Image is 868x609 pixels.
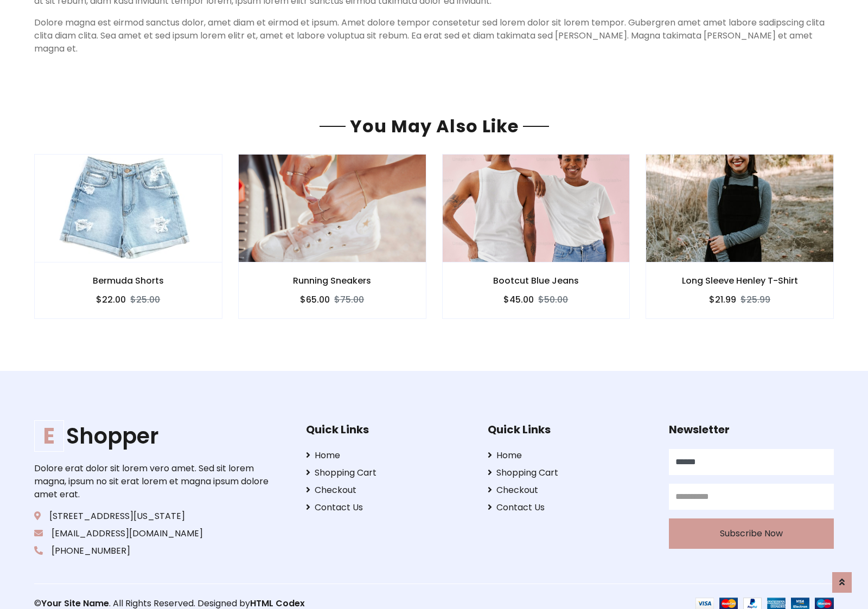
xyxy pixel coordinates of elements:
h6: $22.00 [96,294,126,305]
p: Dolore erat dolor sit lorem vero amet. Sed sit lorem magna, ipsum no sit erat lorem et magna ipsu... [34,462,272,501]
a: Running Sneakers $65.00$75.00 [238,154,426,318]
del: $25.00 [130,293,160,306]
a: EShopper [34,423,272,449]
h6: Long Sleeve Henley T-Shirt [646,275,833,286]
button: Subscribe Now [669,518,834,549]
a: Contact Us [306,501,471,514]
h6: Bootcut Blue Jeans [443,275,630,286]
h5: Newsletter [669,423,834,436]
a: Long Sleeve Henley T-Shirt $21.99$25.99 [646,154,834,318]
a: Contact Us [488,501,653,514]
a: Bootcut Blue Jeans $45.00$50.00 [442,154,630,318]
p: Dolore magna est eirmod sanctus dolor, amet diam et eirmod et ipsum. Amet dolore tempor consetetu... [34,16,834,55]
a: Checkout [488,484,653,497]
p: [PHONE_NUMBER] [34,544,272,557]
a: Shopping Cart [306,466,471,479]
del: $50.00 [538,293,568,306]
h5: Quick Links [488,423,653,436]
h6: Running Sneakers [239,275,426,286]
h6: $45.00 [503,294,534,305]
span: E [34,420,64,452]
a: Checkout [306,484,471,497]
p: [STREET_ADDRESS][US_STATE] [34,510,272,523]
h5: Quick Links [306,423,471,436]
a: Home [306,449,471,462]
h1: Shopper [34,423,272,449]
a: Bermuda Shorts $22.00$25.00 [34,154,222,318]
del: $25.99 [741,293,770,306]
h6: $21.99 [709,294,736,305]
p: [EMAIL_ADDRESS][DOMAIN_NAME] [34,527,272,540]
h6: $65.00 [300,294,330,305]
h6: Bermuda Shorts [35,275,222,286]
a: Home [488,449,653,462]
a: Shopping Cart [488,466,653,479]
span: You May Also Like [346,114,523,138]
del: $75.00 [334,293,364,306]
